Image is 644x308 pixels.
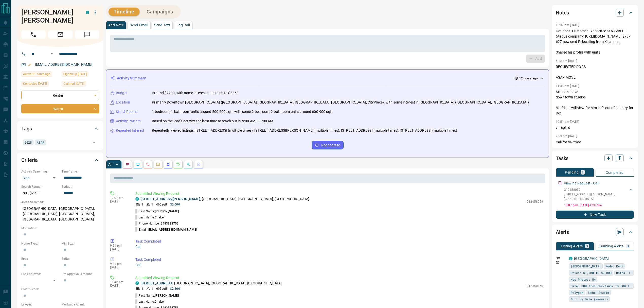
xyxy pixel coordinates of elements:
[135,191,543,196] p: Submitted Viewing Request
[140,196,309,202] p: , [GEOGRAPHIC_DATA], [GEOGRAPHIC_DATA], [GEOGRAPHIC_DATA]
[21,256,59,261] p: Beds:
[21,169,59,174] p: Actively Searching:
[571,283,632,288] span: Size: 300 ft<sup>2</sup> TO 600 ft<sup>2</sup>
[86,11,89,14] div: condos.ca
[156,286,167,291] p: 695 sqft
[110,262,128,266] p: 9:21 pm
[556,9,569,17] h2: Notes
[21,71,59,78] div: Mon Oct 13 2025
[21,189,59,197] p: $0 - $2,400
[126,162,130,166] svg: Notes
[186,162,190,166] svg: Opportunities
[135,215,165,220] p: Last Name:
[556,7,634,19] div: Notes
[135,244,543,249] p: Call
[571,270,612,275] span: Price: $1,700 TO $2,000
[556,64,634,80] p: REQUESTED DOCS ASAP MOVE
[117,76,146,81] p: Activity Summary
[141,286,143,291] p: 1
[37,140,44,145] span: ASAP
[155,300,165,303] span: Chaker
[116,118,141,124] p: Activity Pattern
[556,226,634,238] div: Alerts
[196,162,201,166] svg: Agent Actions
[136,162,140,166] svg: Lead Browsing Activity
[135,299,165,304] p: Last Name:
[21,125,32,133] h2: Tags
[312,141,344,149] button: Regenerate
[564,181,599,186] p: Viewing Request - Call
[600,244,624,248] p: Building Alerts
[140,281,173,285] a: [STREET_ADDRESS]
[110,200,128,203] p: [DATE]
[49,51,55,57] button: Open
[28,63,31,66] svg: Email Verified
[556,154,568,162] h2: Tasks
[154,23,170,27] p: Send Text
[556,134,577,138] p: 9:53 pm [DATE]
[176,162,180,166] svg: Requests
[21,287,99,292] p: Credit Score:
[110,284,128,287] p: [DATE]
[151,286,153,291] p: 1
[21,30,46,39] span: Call
[569,257,573,260] div: condos.ca
[152,100,529,105] p: Primarily Downtown [GEOGRAPHIC_DATA] ([GEOGRAPHIC_DATA], [GEOGRAPHIC_DATA], [GEOGRAPHIC_DATA], [G...
[62,71,99,78] div: Wed Nov 27 2024
[574,256,609,261] a: [GEOGRAPHIC_DATA]
[110,196,128,200] p: 10:07 pm
[627,244,629,248] p: 0
[556,261,559,264] svg: Email
[135,257,543,262] p: Task Completed
[63,72,87,77] span: Signed up [DATE]
[62,302,99,307] p: Mortgage Agent:
[21,226,99,231] p: Motivation:
[527,284,543,288] p: C12450850
[556,125,634,130] p: vr replied
[21,184,59,189] p: Search Range:
[588,290,609,295] span: Beds: Studio
[160,222,178,225] span: 5483333756
[170,286,180,291] p: $2,200
[146,162,150,166] svg: Calls
[21,241,59,246] p: Home Type:
[586,244,588,248] p: 3
[556,228,569,236] h2: Alerts
[605,264,623,269] span: Mode: Rent
[152,90,239,96] p: Around $2200, with some interest in units up to $2850
[564,186,634,202] div: C12458059[STREET_ADDRESS][PERSON_NAME],[GEOGRAPHIC_DATA]
[141,8,178,16] button: Campaigns
[21,200,99,204] p: Areas Searched:
[62,256,99,261] p: Baths:
[135,221,179,226] p: Phone Number:
[556,120,579,124] p: 10:51 am [DATE]
[135,209,179,214] p: First Name:
[62,169,99,174] p: Timeframe:
[556,84,579,88] p: 11:38 am [DATE]
[556,152,634,164] div: Tasks
[21,104,99,113] div: Warm
[75,30,99,39] span: Message
[21,91,99,100] div: Renter
[606,171,624,174] p: Completed
[21,156,38,164] h2: Criteria
[155,216,165,219] span: Chaker
[571,290,583,295] span: Polygon
[25,140,32,145] span: 2025
[556,23,579,27] p: 10:37 am [DATE]
[62,272,99,276] p: Pre-Approval Amount:
[110,266,128,269] p: [DATE]
[21,123,99,135] div: Tags
[21,174,59,182] div: Yes
[564,203,634,208] p: 10:07 p.m. [DATE] - Overdue
[166,162,170,166] svg: Listing Alerts
[116,90,128,96] p: Budget
[556,256,566,261] p: Off
[571,277,596,282] span: Has Photos: 5+
[556,28,634,55] p: Got docs. Customer Experience at NAVBLUE (Airbus company) [URL][DOMAIN_NAME] $78k 627 new cred Re...
[156,162,160,166] svg: Emails
[151,202,153,207] p: 1
[135,262,543,268] p: Call
[152,128,457,133] p: Repeatedly viewed listings: [STREET_ADDRESS] (multiple times), [STREET_ADDRESS][PERSON_NAME] (mul...
[582,170,584,174] p: 1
